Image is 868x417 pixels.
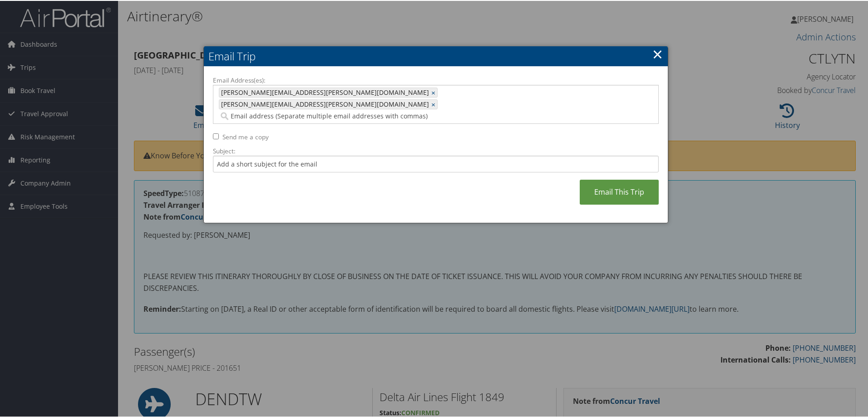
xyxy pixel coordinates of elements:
[219,99,429,108] span: [PERSON_NAME][EMAIL_ADDRESS][PERSON_NAME][DOMAIN_NAME]
[213,75,659,84] label: Email Address(es):
[431,99,437,108] a: ×
[222,132,269,141] label: Send me a copy
[219,87,429,96] span: [PERSON_NAME][EMAIL_ADDRESS][PERSON_NAME][DOMAIN_NAME]
[204,45,668,65] h2: Email Trip
[219,111,449,120] input: Email address (Separate multiple email addresses with commas)
[431,87,437,96] a: ×
[580,179,659,204] a: Email This Trip
[213,155,659,172] input: Add a short subject for the email
[213,146,659,155] label: Subject:
[652,44,663,62] a: ×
